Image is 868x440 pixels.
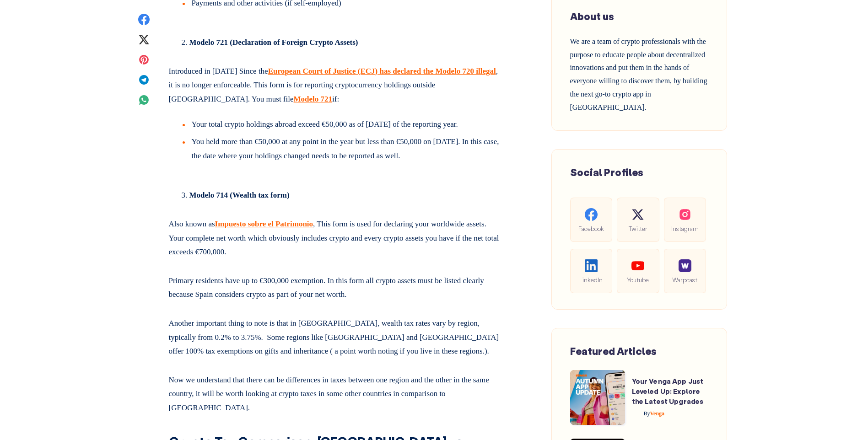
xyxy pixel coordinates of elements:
img: social-warpcast.e8a23a7ed3178af0345123c41633f860.png [679,259,691,272]
a: Warpcast [664,249,706,293]
p: Also known as , This form is used for declaring your worldwide assets. Your complete net worth wh... [169,214,501,259]
p: Introduced in [DATE] Since the , it is no longer enforceable. This form is for reporting cryptocu... [169,61,501,107]
span: LinkedIn [577,274,605,285]
a: ByVenga [632,410,665,417]
p: Now we understand that there can be differences in taxes between one region and the other in the ... [169,370,501,415]
span: By [644,410,650,417]
span: We are a team of crypto professionals with the purpose to educate people about decentralized inno... [570,38,707,111]
a: Impuesto sobre el Patrimonio [215,220,313,228]
p: Primary residents have up to €300,000 exemption. In this form all crypto assets must be listed cl... [169,270,501,302]
a: Your Venga App Just Leveled Up: Explore the Latest Upgrades [632,376,704,406]
span: Instagram [671,223,699,234]
a: Instagram [664,198,706,242]
a: LinkedIn [570,249,612,293]
span: Social Profiles [570,166,643,179]
span: About us [570,10,614,23]
a: Modelo 721 [294,95,333,103]
span: Venga [644,410,665,417]
li: You held more than €50,000 at any point in the year but less than €50,000 on [DATE]. In this case... [183,135,501,163]
span: Facebook [577,223,605,234]
span: Warpcast [671,274,699,285]
img: social-linkedin.be646fe421ccab3a2ad91cb58bdc9694.svg [585,259,598,272]
span: Twitter [624,223,652,234]
a: Facebook [570,198,612,242]
span: Featured Articles [570,344,657,358]
span: Youtube [624,274,652,285]
strong: Modelo 721 (Declaration of Foreign Crypto Assets) [189,38,358,47]
a: Youtube [617,249,659,293]
strong: Modelo 714 (Wealth tax form) [189,191,290,199]
img: social-youtube.99db9aba05279f803f3e7a4a838dfb6c.svg [631,259,644,272]
li: Your total crypto holdings abroad exceed €50,000 as of [DATE] of the reporting year. [183,118,501,135]
p: Another important thing to note is that in [GEOGRAPHIC_DATA], wealth tax rates vary by region, ty... [169,313,501,359]
a: European Court of Justice (ECJ) has declared the Modelo 720 illegal [268,67,496,75]
a: Twitter [617,198,659,242]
